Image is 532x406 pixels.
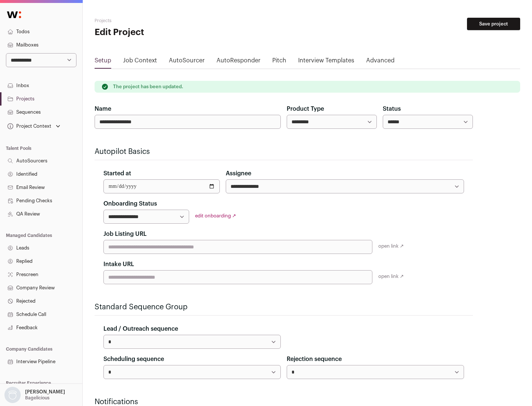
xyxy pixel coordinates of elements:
img: nopic.png [4,387,21,403]
a: AutoResponder [216,56,260,68]
a: Interview Templates [298,56,354,68]
label: Name [95,104,111,113]
button: Open dropdown [6,121,62,131]
label: Intake URL [103,260,134,269]
a: Setup [95,56,111,68]
label: Onboarding Status [103,199,157,208]
a: Advanced [366,56,395,68]
label: Product Type [287,104,324,113]
p: Bagelicious [25,395,50,401]
label: Status [383,104,401,113]
label: Rejection sequence [287,355,342,364]
a: Job Context [123,56,157,68]
a: edit onboarding ↗ [195,213,236,218]
button: Save project [467,18,520,30]
label: Scheduling sequence [103,355,164,364]
h2: Standard Sequence Group [95,302,473,312]
div: Project Context [6,123,51,129]
a: Pitch [272,56,286,68]
h1: Edit Project [95,27,236,38]
label: Started at [103,169,131,178]
a: AutoSourcer [169,56,205,68]
label: Job Listing URL [103,230,147,238]
p: [PERSON_NAME] [25,389,65,395]
label: Assignee [226,169,251,178]
button: Open dropdown [3,387,66,403]
h2: Projects [95,18,236,24]
h2: Autopilot Basics [95,147,473,157]
p: The project has been updated. [113,84,183,90]
img: Wellfound [3,7,25,22]
label: Lead / Outreach sequence [103,324,178,333]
